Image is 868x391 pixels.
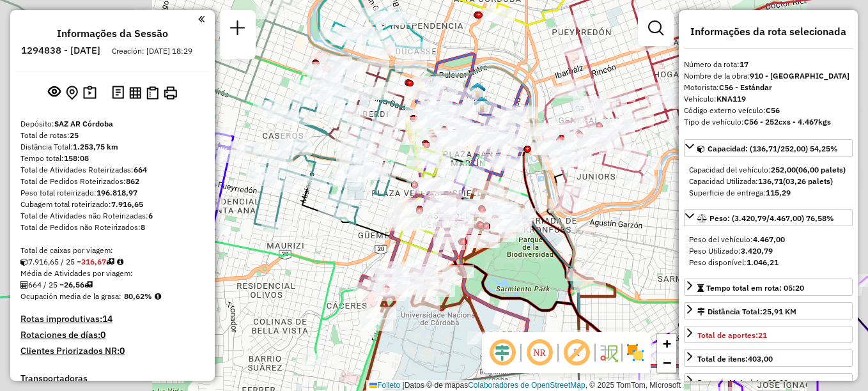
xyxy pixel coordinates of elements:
[225,15,251,44] a: Nova sessão e pesquisa
[689,257,848,268] div: Peso disponível:
[20,258,28,266] i: Cubagem total roteirizado
[625,342,646,363] img: Exibir/Ocultar setores
[28,280,84,289] font: 664 / 25 =
[20,373,205,384] h4: Transportadoras
[684,302,853,319] a: Distância Total:25,91 KM
[54,119,113,128] strong: SAZ AR Córdoba
[468,381,585,390] a: Colaboradores de OpenStreetMap
[657,353,676,372] a: Alejar
[64,280,84,289] strong: 26,56
[20,330,205,341] h4: Rotaciones de días:
[598,342,619,363] img: Fluxo de ruas
[20,164,205,176] div: Total de Atividades Roteirizadas:
[124,291,152,301] strong: 80,62%
[766,105,780,115] strong: C56
[684,139,853,157] a: Capacidad: (136,71/252,00) 54,25%
[366,380,684,391] div: Datos © de mapas , © 2025 TomTom, Microsoft
[20,346,205,356] h4: Clientes Priorizados NR:
[684,70,853,82] div: Nombre de la obra:
[717,94,746,103] strong: KNA119
[73,142,118,151] strong: 1.253,75 km
[111,199,143,209] strong: 7.916,65
[684,209,853,226] a: Peso: (3.420,79/4.467,00) 76,58%
[657,334,676,353] a: Acercar
[141,222,145,232] strong: 8
[100,329,105,341] strong: 0
[63,83,81,103] button: Centralizar mapa no depósito ou ponto de apoio
[97,188,137,197] strong: 196.818,97
[663,335,671,351] span: +
[708,307,796,316] font: Distância Total:
[684,82,772,92] font: Motorista:
[684,326,853,343] a: Total de aportes:21
[524,337,555,368] span: Ocultar NR
[706,283,804,293] span: Tempo total em rota: 05:20
[753,234,785,244] strong: 4.467,00
[20,245,205,256] div: Total de caixas por viagem:
[109,83,127,103] button: Logs desbloquear sessão
[689,165,846,174] font: Capacidad del vehículo:
[748,354,773,364] strong: 403,00
[403,381,405,390] span: |
[84,281,93,289] i: Total de rotas
[148,211,153,220] strong: 6
[487,337,518,368] span: Ocultar deslocamento
[684,229,853,273] div: Peso: (3.420,79/4.467,00) 76,58%
[689,234,785,244] span: Peso del vehículo:
[643,15,669,41] a: Exibir filtros
[747,257,779,267] strong: 1.046,21
[469,82,486,98] img: UDC Cordoba
[708,144,838,153] span: Capacidad: (136,71/252,00) 54,25%
[684,26,853,38] h4: Informações da rota selecionada
[20,187,205,199] div: Peso total roteirizado:
[750,71,849,80] strong: 910 - [GEOGRAPHIC_DATA]
[763,307,796,316] span: 25,91 KM
[20,130,205,141] div: Total de rotas:
[709,213,834,223] span: Peso: (3.420,79/4.467,00) 76,58%
[64,153,89,163] strong: 158:08
[783,176,833,186] strong: (03,26 palets)
[117,258,123,266] i: Meta Caixas/viagem: 325,98 Diferença: -9,31
[689,246,773,256] font: Peso Utilizado:
[684,373,853,390] a: Jornada Motorista: 09:00
[20,176,205,187] div: Total de Pedidos Roteirizados:
[120,345,125,356] strong: 0
[796,165,846,174] strong: (06,00 palets)
[126,176,139,186] strong: 862
[20,210,205,222] div: Total de Atividades não Roteirizadas:
[127,84,144,101] button: Visualizar relatório de Roteirização
[684,105,853,116] div: Código externo veículo:
[81,257,106,266] strong: 316,67
[744,117,831,126] strong: C56 - 252cxs - 4.467kgs
[20,153,205,164] div: Tempo total:
[20,291,121,301] span: Ocupación media de la grasa:
[369,381,400,390] a: Folleto
[21,45,100,56] h6: 1294838 - [DATE]
[144,84,161,102] button: Visualizar Romaneio
[20,268,205,279] div: Média de Atividades por viagem:
[689,187,848,199] div: Superficie de entrega:
[106,258,114,266] i: Total de rotas
[740,59,748,69] strong: 17
[20,118,205,130] div: Depósito:
[20,141,205,153] div: Distância Total:
[771,165,796,174] strong: 252,00
[155,293,161,300] em: Média calculada utilizando a maior ocupação (%Peso ou %Cubagem) de cada rota da sessão. Rotas cro...
[689,176,833,186] font: Capacidad Utilizada:
[684,349,853,367] a: Total de itens:403,00
[684,279,853,296] a: Tempo total em rota: 05:20
[57,27,168,40] h4: Informações da Sessão
[684,59,853,70] div: Número da rota:
[107,45,198,57] div: Creación: [DATE] 18:29
[161,84,180,102] button: Imprimir Rotas
[20,199,205,210] div: Cubagem total roteirizado:
[719,82,772,92] strong: C56 - Estándar
[198,11,205,26] a: Clique aqui para minimizar o painel
[70,130,79,140] strong: 25
[561,337,592,368] span: Exibir rótulo
[134,165,147,174] strong: 664
[766,188,791,197] strong: 115,29
[741,246,773,256] strong: 3.420,79
[45,82,63,103] button: Exibir sessão original
[663,355,671,371] span: −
